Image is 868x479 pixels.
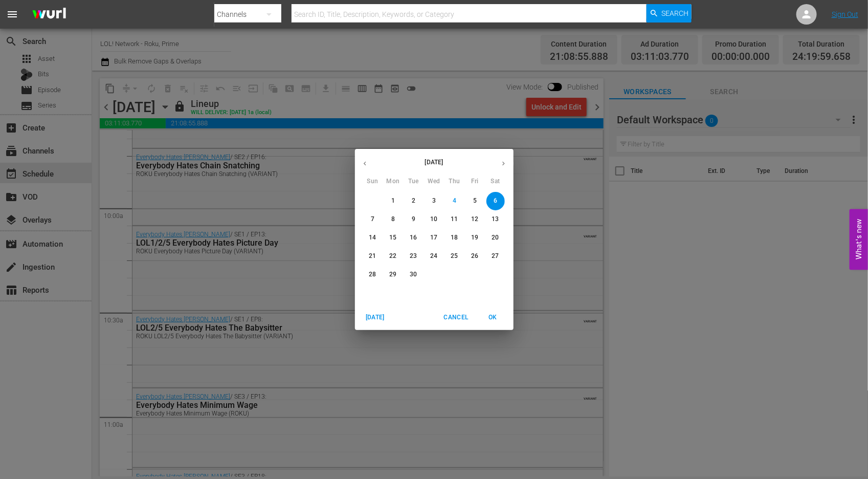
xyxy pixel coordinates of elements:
[359,309,392,326] button: [DATE]
[410,270,417,279] p: 30
[405,266,423,284] button: 30
[410,233,417,242] p: 16
[466,192,484,210] button: 5
[405,177,423,187] span: Tue
[384,229,403,247] button: 15
[466,247,484,266] button: 26
[425,210,443,229] button: 10
[471,215,478,224] p: 12
[481,312,505,323] span: OK
[451,233,458,242] p: 18
[492,252,499,260] p: 27
[391,197,395,205] p: 1
[494,197,497,205] p: 6
[471,233,478,242] p: 19
[364,229,382,247] button: 14
[486,229,505,247] button: 20
[384,177,403,187] span: Mon
[425,229,443,247] button: 17
[369,270,376,279] p: 28
[477,309,509,326] button: OK
[432,197,436,205] p: 3
[486,177,505,187] span: Sat
[466,177,484,187] span: Fri
[405,229,423,247] button: 16
[384,210,403,229] button: 8
[443,312,468,323] span: Cancel
[446,192,464,210] button: 4
[375,158,494,167] p: [DATE]
[492,215,499,224] p: 13
[6,8,18,20] span: menu
[446,247,464,266] button: 25
[451,252,458,260] p: 25
[364,210,382,229] button: 7
[364,177,382,187] span: Sun
[453,197,456,205] p: 4
[412,215,415,224] p: 9
[832,10,858,18] a: Sign Out
[25,3,74,27] img: ans4CAIJ8jUAAAAAAAAAAAAAAAAAAAAAAAAgQb4GAAAAAAAAAAAAAAAAAAAAAAAAJMjXAAAAAAAAAAAAAAAAAAAAAAAAgAT5G...
[430,215,437,224] p: 10
[662,4,689,23] span: Search
[446,210,464,229] button: 11
[486,247,505,266] button: 27
[384,266,403,284] button: 29
[486,210,505,229] button: 13
[471,252,478,260] p: 26
[412,197,415,205] p: 2
[850,209,868,270] button: Open Feedback Widget
[492,233,499,242] p: 20
[446,177,464,187] span: Thu
[425,247,443,266] button: 24
[389,270,396,279] p: 29
[466,210,484,229] button: 12
[389,252,396,260] p: 22
[391,215,395,224] p: 8
[430,233,437,242] p: 17
[405,192,423,210] button: 2
[363,312,388,323] span: [DATE]
[384,192,403,210] button: 1
[430,252,437,260] p: 24
[451,215,458,224] p: 11
[425,192,443,210] button: 3
[486,192,505,210] button: 6
[405,210,423,229] button: 9
[410,252,417,260] p: 23
[371,215,374,224] p: 7
[369,233,376,242] p: 14
[405,247,423,266] button: 23
[439,309,472,326] button: Cancel
[425,177,443,187] span: Wed
[446,229,464,247] button: 18
[364,266,382,284] button: 28
[389,233,396,242] p: 15
[384,247,403,266] button: 22
[364,247,382,266] button: 21
[369,252,376,260] p: 21
[466,229,484,247] button: 19
[473,197,477,205] p: 5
